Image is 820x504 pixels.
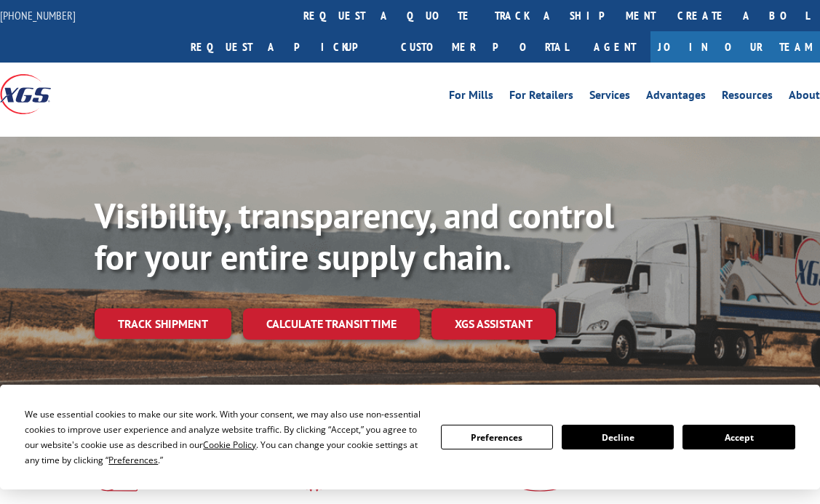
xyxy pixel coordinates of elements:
a: For Mills [449,89,493,105]
a: Track shipment [95,308,231,339]
button: Decline [562,425,674,449]
a: Customer Portal [390,31,579,63]
a: Request a pickup [180,31,390,63]
a: Agent [579,31,650,63]
span: Preferences [108,454,158,466]
span: Cookie Policy [203,439,256,451]
button: Accept [682,425,795,449]
a: Calculate transit time [243,308,420,340]
a: Resources [722,89,773,105]
button: Preferences [441,425,553,449]
a: Advantages [646,89,706,105]
a: For Retailers [509,89,573,105]
a: XGS ASSISTANT [431,308,556,340]
b: Visibility, transparency, and control for your entire supply chain. [95,193,614,280]
div: We use essential cookies to make our site work. With your consent, we may also use non-essential ... [25,407,423,468]
a: About [789,89,820,105]
a: Join Our Team [650,31,820,63]
a: Services [589,89,630,105]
